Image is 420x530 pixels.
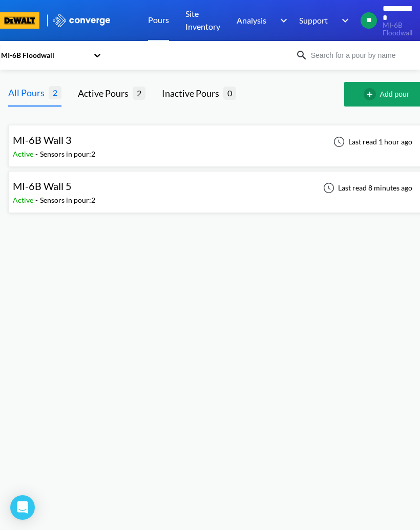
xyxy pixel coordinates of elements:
img: downArrow.svg [335,14,351,27]
div: Sensors in pour: 2 [40,195,95,206]
img: add-circle-outline.svg [364,88,380,100]
span: 2 [49,86,61,99]
span: MI-6B Floodwall [383,22,412,37]
div: Last read 1 hour ago [328,136,415,148]
img: icon-search.svg [296,49,308,61]
img: downArrow.svg [274,14,290,27]
img: logo_ewhite.svg [52,14,111,27]
span: Support [299,14,328,27]
span: - [35,196,40,204]
span: Analysis [237,14,266,27]
input: Search for a pour by name [308,50,418,61]
span: MI-6B Wall 5 [13,180,72,192]
div: Active Pours [78,86,133,100]
div: Last read 8 minutes ago [318,182,415,194]
span: - [35,150,40,158]
div: All Pours [8,86,49,100]
span: 0 [223,87,236,99]
div: Inactive Pours [162,86,223,100]
span: MI-6B Wall 3 [13,134,72,146]
div: Sensors in pour: 2 [40,149,95,160]
span: Active [13,150,35,158]
span: Active [13,196,35,204]
span: 2 [133,87,145,99]
div: Open Intercom Messenger [10,495,35,520]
